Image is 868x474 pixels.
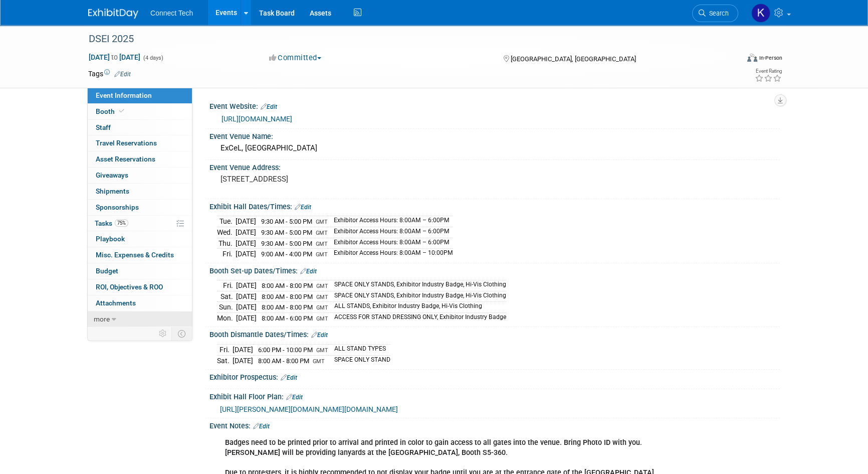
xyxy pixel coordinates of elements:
div: Exhibit Hall Dates/Times: [209,199,780,212]
span: GMT [316,304,328,311]
span: 8:00 AM - 6:00 PM [262,314,313,322]
span: Playbook [96,235,125,243]
div: Event Rating [755,69,782,74]
a: [URL][PERSON_NAME][DOMAIN_NAME][DOMAIN_NAME] [220,405,398,413]
span: 8:00 AM - 8:00 PM [258,357,309,365]
span: 9:00 AM - 4:00 PM [261,250,312,258]
td: SPACE ONLY STANDS, Exhibitor Industry Badge, Hi-Vis Clothing [328,280,506,291]
b: Badges need to be printed prior to arrival and printed in color to gain access to all gates into ... [225,438,642,457]
span: Event Information [96,91,152,99]
a: [URL][DOMAIN_NAME] [222,115,292,123]
a: Edit [295,204,311,211]
td: Exhibitor Access Hours: 8:00AM – 6:00PM [328,216,453,227]
span: 9:30 AM - 5:00 PM [261,218,312,225]
a: Edit [286,394,303,401]
div: Exhibit Hall Floor Plan: [209,389,780,402]
pre: [STREET_ADDRESS] [221,175,436,184]
div: DSEI 2025 [85,30,723,48]
span: 75% [115,219,128,227]
span: Shipments [96,187,129,195]
td: SPACE ONLY STAND [328,355,390,366]
td: [DATE] [236,227,256,238]
span: Asset Reservations [96,155,155,163]
span: GMT [316,219,328,225]
span: Connect Tech [150,9,193,17]
span: Search [706,10,729,17]
span: Staff [96,123,111,131]
span: Attachments [96,299,136,307]
span: Budget [96,267,118,275]
div: Booth Set-up Dates/Times: [209,263,780,276]
span: GMT [316,251,328,258]
td: Sat. [217,291,236,302]
img: Format-Inperson.png [747,54,757,62]
td: [DATE] [236,312,257,323]
td: [DATE] [236,238,256,249]
span: 9:30 AM - 5:00 PM [261,229,312,236]
td: [DATE] [236,280,257,291]
td: Toggle Event Tabs [172,327,192,340]
a: Edit [261,103,277,110]
a: Budget [88,263,192,279]
span: GMT [316,241,328,247]
span: GMT [313,358,325,365]
a: Giveaways [88,168,192,183]
span: GMT [316,230,328,236]
td: [DATE] [233,345,253,356]
td: [DATE] [236,249,256,259]
div: Event Format [679,52,782,67]
td: Exhibitor Access Hours: 8:00AM – 6:00PM [328,227,453,238]
a: Tasks75% [88,216,192,231]
span: 8:00 AM - 8:00 PM [262,282,313,289]
a: Edit [311,332,328,339]
a: Edit [300,268,317,275]
span: GMT [316,294,328,300]
td: Exhibitor Access Hours: 8:00AM – 6:00PM [328,238,453,249]
div: In-Person [759,54,782,62]
span: Sponsorships [96,203,139,211]
span: 9:30 AM - 5:00 PM [261,240,312,247]
span: GMT [316,315,328,322]
span: ROI, Objectives & ROO [96,283,163,291]
div: Event Venue Name: [209,129,780,141]
a: Edit [114,71,131,78]
a: Attachments [88,295,192,311]
a: Shipments [88,184,192,199]
a: Edit [253,423,270,430]
div: Exhibitor Prospectus: [209,370,780,383]
td: Personalize Event Tab Strip [154,327,172,340]
td: SPACE ONLY STANDS, Exhibitor Industry Badge, Hi-Vis Clothing [328,291,506,302]
span: Tasks [95,219,128,227]
a: Asset Reservations [88,151,192,167]
a: Event Information [88,88,192,103]
img: ExhibitDay [88,9,138,19]
div: Booth Dismantle Dates/Times: [209,327,780,340]
a: ROI, Objectives & ROO [88,279,192,295]
td: [DATE] [236,302,257,313]
a: Sponsorships [88,200,192,215]
div: Event Notes: [209,418,780,431]
td: Wed. [217,227,236,238]
span: GMT [316,283,328,289]
span: to [110,53,119,61]
span: Misc. Expenses & Credits [96,251,174,259]
td: [DATE] [236,291,257,302]
div: Event Venue Address: [209,160,780,173]
span: Giveaways [96,171,128,179]
td: Tags [88,69,131,79]
td: Thu. [217,238,236,249]
td: [DATE] [233,355,253,366]
span: [DATE] [DATE] [88,53,141,62]
span: 8:00 AM - 8:00 PM [262,293,313,300]
td: Tue. [217,216,236,227]
td: Fri. [217,249,236,259]
i: Booth reservation complete [119,108,124,114]
span: more [94,315,110,323]
span: [GEOGRAPHIC_DATA], [GEOGRAPHIC_DATA] [510,55,635,63]
td: Sun. [217,302,236,313]
div: ExCeL, [GEOGRAPHIC_DATA] [217,140,772,156]
td: ALL STANDS, Exhibitor Industry Badge, Hi-Vis Clothing [328,302,506,313]
a: Search [692,5,738,22]
span: (4 days) [142,55,163,61]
